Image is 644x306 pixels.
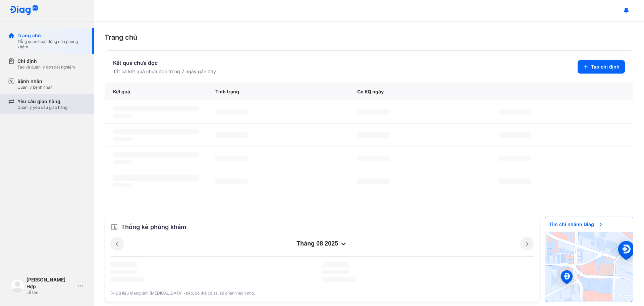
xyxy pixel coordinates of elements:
span: Thống kê phòng khám [121,222,186,232]
span: ‌ [322,262,349,267]
span: ‌ [215,132,248,138]
button: Tạo chỉ định [578,60,625,74]
span: ‌ [113,114,132,118]
span: ‌ [110,262,137,267]
span: ‌ [322,270,349,274]
div: Tạo và quản lý đơn xét nghiệm [17,64,75,70]
div: tháng 08 2025 [124,240,520,248]
div: Bệnh nhân [17,78,53,85]
div: Kết quả chưa đọc [113,59,216,67]
div: Có KQ ngày [349,83,491,100]
div: Tổng quan hoạt động của phòng khám [17,39,86,50]
span: ‌ [357,132,389,138]
span: ‌ [110,270,137,274]
span: ‌ [357,179,389,184]
div: Trang chủ [17,32,86,39]
span: ‌ [113,183,132,187]
span: ‌ [499,179,531,184]
div: Tình trạng [207,83,349,100]
div: [PERSON_NAME] Hợp [26,276,75,290]
span: ‌ [499,132,531,138]
span: ‌ [215,156,248,161]
div: Quản lý yêu cầu giao hàng [17,105,67,110]
span: ‌ [499,156,531,161]
span: ‌ [113,137,132,141]
img: order.5a6da16c.svg [110,223,118,231]
span: ‌ [113,175,199,181]
span: ‌ [357,109,389,115]
div: Lễ tân [26,290,75,295]
div: (*)Dữ liệu mang tính [MEDICAL_DATA] khảo, có thể có sai số chênh lệch nhỏ. [110,290,534,296]
span: ‌ [322,277,356,282]
span: ‌ [215,109,248,115]
span: ‌ [499,109,531,115]
span: ‌ [110,277,144,282]
div: Quản lý bệnh nhân [17,85,53,90]
span: Tìm chi nhánh Diag [545,217,607,232]
span: ‌ [215,179,248,184]
img: logo [9,5,38,16]
div: Kết quả [105,83,207,100]
span: ‌ [113,129,199,134]
div: Tất cả kết quả chưa đọc trong 7 ngày gần đây [113,68,216,75]
div: Yêu cầu giao hàng [17,98,67,105]
span: Tạo chỉ định [591,63,620,70]
div: Chỉ định [17,58,75,64]
span: ‌ [357,156,389,161]
img: logo [11,279,24,293]
span: ‌ [113,106,199,111]
span: ‌ [113,152,199,158]
span: ‌ [113,160,132,164]
div: Trang chủ [105,32,633,42]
